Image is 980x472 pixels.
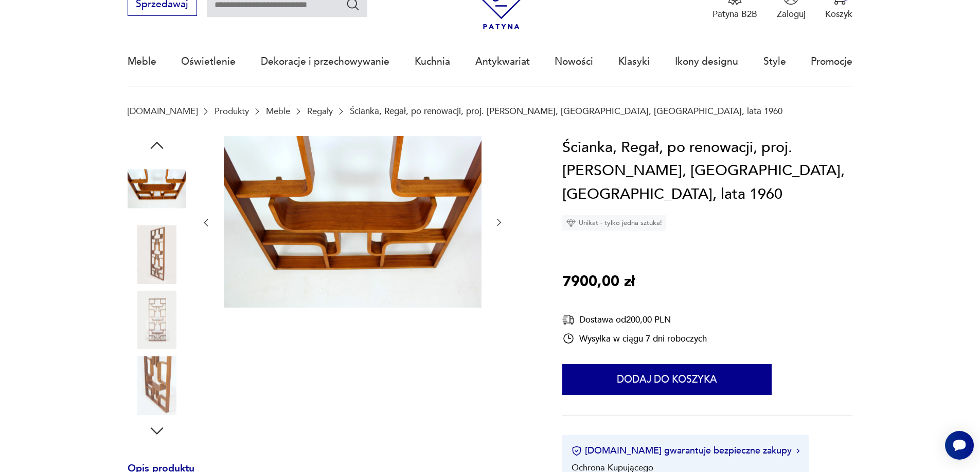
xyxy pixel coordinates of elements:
p: Zaloguj [777,8,806,20]
img: Ikona dostawy [562,313,575,326]
a: Meble [128,38,156,85]
a: Klasyki [618,38,650,85]
a: Nowości [555,38,593,85]
iframe: Smartsupp widget button [945,431,974,460]
img: Zdjęcie produktu Ścianka, Regał, po renowacji, proj. Ludvik Volak, Holesov, Czechy, lata 1960 [224,136,482,308]
a: Kuchnia [415,38,450,85]
p: 7900,00 zł [562,270,635,294]
img: Zdjęcie produktu Ścianka, Regał, po renowacji, proj. Ludvik Volak, Holesov, Czechy, lata 1960 [128,225,186,284]
a: Ikony designu [675,38,738,85]
a: Style [763,38,786,85]
a: Dekoracje i przechowywanie [261,38,389,85]
div: Unikat - tylko jedna sztuka! [562,215,666,231]
img: Ikona diamentu [566,218,576,228]
div: Wysyłka w ciągu 7 dni roboczych [562,332,707,345]
a: Oświetlenie [181,38,236,85]
p: Ścianka, Regał, po renowacji, proj. [PERSON_NAME], [GEOGRAPHIC_DATA], [GEOGRAPHIC_DATA], lata 1960 [350,106,782,116]
h1: Ścianka, Regał, po renowacji, proj. [PERSON_NAME], [GEOGRAPHIC_DATA], [GEOGRAPHIC_DATA], lata 1960 [562,136,852,206]
p: Koszyk [825,8,852,20]
a: Meble [266,106,290,116]
a: Sprzedawaj [128,1,197,9]
a: Antykwariat [475,38,530,85]
p: Patyna B2B [712,8,757,20]
a: Regały [307,106,333,116]
a: Promocje [811,38,852,85]
img: Ikona certyfikatu [572,446,582,456]
img: Zdjęcie produktu Ścianka, Regał, po renowacji, proj. Ludvik Volak, Holesov, Czechy, lata 1960 [128,291,186,349]
a: [DOMAIN_NAME] [128,106,198,116]
a: Produkty [215,106,249,116]
button: [DOMAIN_NAME] gwarantuje bezpieczne zakupy [572,444,799,457]
img: Zdjęcie produktu Ścianka, Regał, po renowacji, proj. Ludvik Volak, Holesov, Czechy, lata 1960 [128,160,186,218]
img: Zdjęcie produktu Ścianka, Regał, po renowacji, proj. Ludvik Volak, Holesov, Czechy, lata 1960 [128,356,186,414]
div: Dostawa od 200,00 PLN [562,313,707,326]
img: Ikona strzałki w prawo [796,448,799,454]
button: Dodaj do koszyka [562,364,772,395]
